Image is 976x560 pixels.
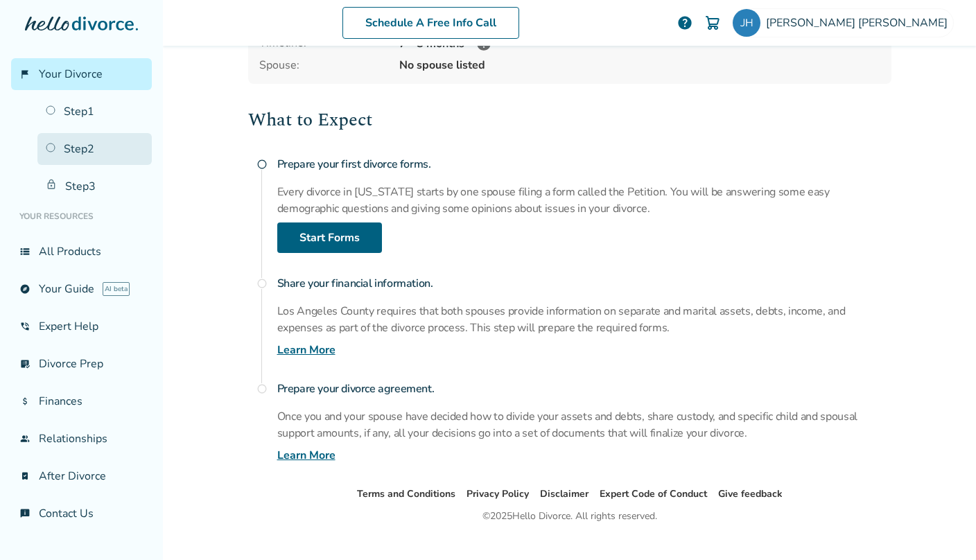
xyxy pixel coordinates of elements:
a: Terms and Conditions [357,487,455,500]
a: Start Forms [277,222,382,253]
img: jhitcharoo@gmail.com [733,9,760,37]
span: [PERSON_NAME] [PERSON_NAME] [766,15,953,30]
li: Disclaimer [540,486,589,502]
a: Privacy Policy [467,487,529,500]
span: chat_info [19,508,31,519]
span: flag_2 [19,69,31,80]
span: list_alt_check [19,358,31,369]
span: bookmark_check [19,471,31,482]
h4: Prepare your first divorce forms. [277,150,891,178]
li: Give feedback [718,486,783,502]
span: explore [19,283,31,295]
p: Every divorce in [US_STATE] starts by one spouse filing a form called the Petition. You will be a... [277,184,891,217]
a: groupRelationships [11,423,152,455]
span: No spouse listed [399,58,880,73]
a: view_listAll Products [11,236,152,268]
span: AI beta [103,282,130,296]
a: list_alt_checkDivorce Prep [11,348,152,380]
span: radio_button_unchecked [256,383,268,394]
h4: Prepare your divorce agreement. [277,375,891,403]
img: Cart [704,15,721,31]
a: Expert Code of Conduct [600,487,707,500]
a: flag_2Your Divorce [11,58,152,90]
p: Los Angeles County requires that both spouses provide information on separate and marital assets,... [277,303,891,336]
a: Step3 [37,170,152,202]
h4: Share your financial information. [277,270,891,297]
iframe: Chat Widget [907,493,976,560]
div: © 2025 Hello Divorce. All rights reserved. [482,508,657,525]
a: bookmark_checkAfter Divorce [11,460,152,492]
span: Spouse: [259,58,388,73]
a: phone_in_talkExpert Help [11,310,152,342]
a: exploreYour GuideAI beta [11,273,152,305]
a: Step1 [37,96,152,128]
a: chat_infoContact Us [11,498,152,530]
h2: What to Expect [248,106,891,134]
p: Once you and your spouse have decided how to divide your assets and debts, share custody, and spe... [277,408,891,441]
a: Learn More [277,447,335,464]
span: radio_button_unchecked [256,278,268,289]
a: attach_moneyFinances [11,385,152,417]
span: radio_button_unchecked [256,159,268,170]
span: attach_money [19,396,31,407]
span: Your Divorce [39,67,103,82]
a: help [677,15,693,31]
span: group [19,433,31,444]
span: view_list [19,246,31,257]
li: Your Resources [11,202,152,230]
a: Learn More [277,342,335,358]
span: phone_in_talk [19,321,31,332]
a: Schedule A Free Info Call [342,7,519,39]
a: Step2 [37,133,152,165]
